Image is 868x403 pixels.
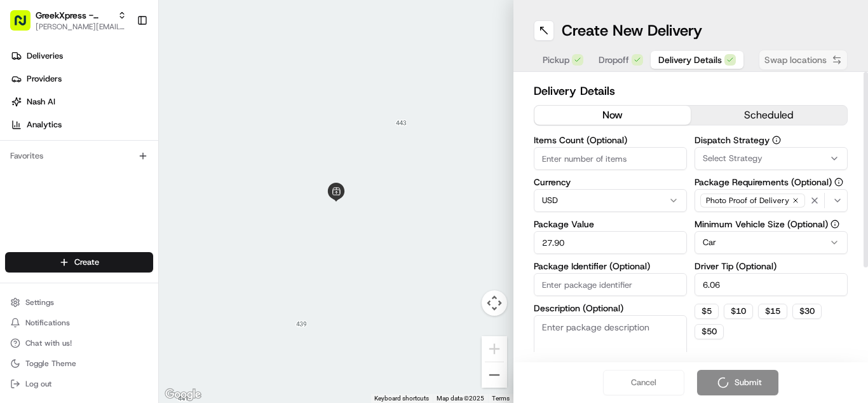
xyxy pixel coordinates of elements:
input: Enter package value [534,231,687,254]
span: Log out [25,379,51,389]
button: Keyboard shortcuts [374,394,429,403]
button: Start new chat [216,125,231,141]
label: Description (Optional) [534,304,687,313]
button: Dispatch Strategy [772,136,781,145]
button: Settings [5,293,153,311]
a: Deliveries [5,46,158,66]
button: Photo Proof of Delivery [695,189,848,212]
span: [DATE] [102,197,128,208]
button: $10 [724,304,753,319]
span: Delivery Details [658,53,722,66]
button: GreekXpress - Plainview[PERSON_NAME][EMAIL_ADDRESS][DOMAIN_NAME] [5,5,132,36]
img: 1736555255976-a54dd68f-1ca7-489b-9aae-adbdc363a1c4 [13,122,36,145]
span: Providers [27,73,62,85]
a: Terms [492,395,510,402]
label: Items Count (Optional) [534,136,687,145]
h1: Create New Delivery [562,20,702,41]
img: Google [162,386,204,403]
a: Analytics [5,115,158,135]
span: Select Strategy [703,153,763,164]
label: Driver Tip (Optional) [695,262,848,271]
label: Minimum Vehicle Size (Optional) [695,220,848,229]
button: See all [197,163,231,178]
a: 📗Knowledge Base [8,245,102,268]
span: API Documentation [120,250,204,263]
button: $50 [695,324,724,339]
div: Start new chat [43,122,208,134]
span: Knowledge Base [25,250,97,263]
span: Settings [25,297,54,308]
img: Nash [13,13,38,38]
span: Notifications [25,318,70,328]
div: Past conversations [13,166,85,176]
a: Powered byPylon [90,281,154,291]
input: Clear [33,82,210,95]
span: Pylon [126,281,154,291]
span: Map data ©2025 [437,395,484,402]
button: Zoom in [482,336,507,362]
span: Photo Proof of Delivery [706,195,789,206]
button: now [534,106,691,125]
button: Toggle Theme [5,355,153,372]
input: Enter driver tip amount [695,273,848,296]
span: Regen Pajulas [39,197,93,208]
a: Open this area in Google Maps (opens a new window) [162,386,204,403]
label: Package Identifier (Optional) [534,262,687,271]
button: [PERSON_NAME][EMAIL_ADDRESS][DOMAIN_NAME] [36,22,126,32]
div: Favorites [5,146,153,166]
button: Notifications [5,314,153,332]
button: Select Strategy [695,147,848,170]
div: 💻 [107,251,118,262]
span: Create [74,257,99,268]
span: • [95,197,100,208]
button: GreekXpress - Plainview [36,9,112,22]
button: $30 [792,304,822,319]
label: Currency [534,178,687,187]
button: Map camera controls [482,290,507,316]
a: Providers [5,69,158,89]
img: Regen Pajulas [13,185,33,206]
p: Welcome 👋 [13,51,231,71]
span: Pickup [543,53,569,66]
button: $15 [758,304,787,319]
button: Chat with us! [5,334,153,352]
button: scheduled [691,106,847,125]
img: 1736555255976-a54dd68f-1ca7-489b-9aae-adbdc363a1c4 [25,198,36,208]
h2: Delivery Details [534,82,848,100]
label: Package Requirements (Optional) [695,178,848,187]
div: We're available if you need us! [43,134,161,145]
button: Minimum Vehicle Size (Optional) [831,220,839,229]
input: Enter number of items [534,147,687,170]
span: Nash AI [27,96,55,108]
a: Nash AI [5,92,158,112]
button: Log out [5,375,153,393]
div: 📗 [13,251,23,262]
button: Zoom out [482,362,507,388]
span: Deliveries [27,50,63,62]
input: Enter package identifier [534,273,687,296]
label: Dispatch Strategy [695,136,848,145]
button: Create [5,252,153,272]
button: $5 [695,304,719,319]
span: Chat with us! [25,338,72,348]
button: Package Requirements (Optional) [834,178,843,187]
span: Toggle Theme [25,358,76,369]
a: 💻API Documentation [102,245,209,268]
label: Package Value [534,220,687,229]
span: Analytics [27,119,62,131]
span: Dropoff [599,53,629,66]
